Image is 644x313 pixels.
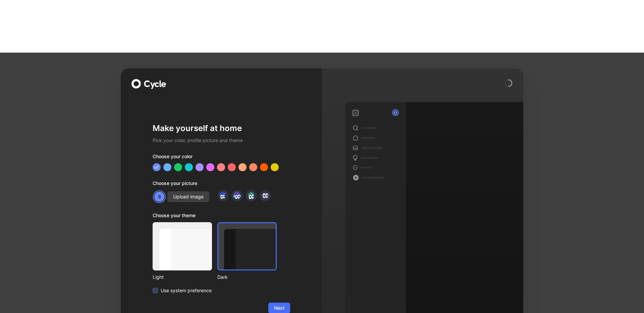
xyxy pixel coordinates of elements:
[274,304,284,312] span: Next
[218,191,227,200] img: avatar
[154,191,165,202] div: S
[153,211,277,222] div: Choose your theme
[167,191,209,202] button: Upload image
[153,136,290,144] h2: Pick your color, profile picture and theme
[161,287,212,295] span: Use system preference
[232,191,241,200] img: avatar
[153,123,290,134] h1: Make yourself at home
[352,110,359,116] img: workspace-default-logo-wX5zAyuM.png
[247,191,256,200] img: avatar
[173,193,204,201] span: Upload image
[217,273,277,281] div: Dark
[261,191,270,200] img: avatar
[393,110,398,115] div: S
[153,179,290,190] div: Choose your picture
[153,152,290,163] div: Choose your color
[153,273,212,281] div: Light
